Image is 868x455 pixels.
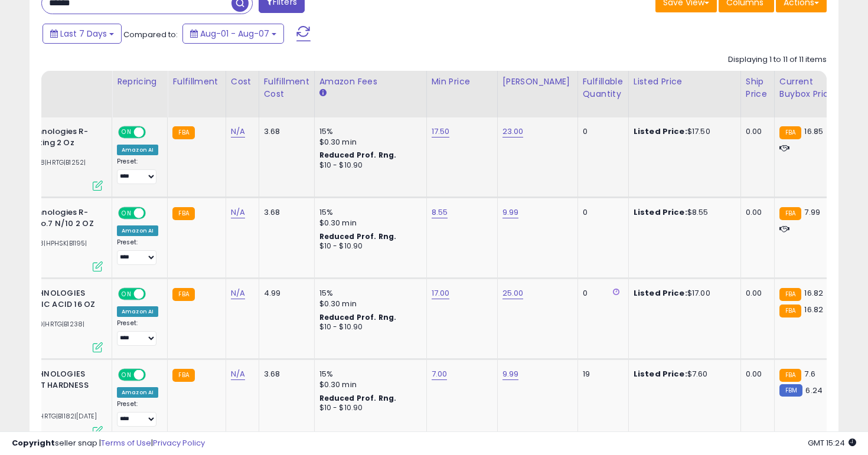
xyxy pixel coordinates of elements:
span: ON [119,370,134,380]
a: 9.99 [502,368,519,380]
small: FBA [779,369,801,382]
div: Preset: [117,400,158,427]
div: Fulfillment Cost [264,76,309,100]
div: 0 [583,126,619,137]
a: 25.00 [502,287,524,299]
span: 2025-08-15 15:24 GMT [808,437,856,449]
span: OFF [144,127,163,138]
div: $0.30 min [319,137,417,148]
div: Ship Price [746,76,769,100]
div: Amazon Fees [319,76,422,88]
div: seller snap | | [12,438,205,449]
a: 8.55 [432,207,448,218]
a: N/A [231,207,245,218]
span: 7.99 [804,207,820,218]
div: 3.68 [264,369,305,379]
span: Aug-01 - Aug-07 [200,28,269,40]
a: 17.00 [432,287,450,299]
div: Cost [231,76,254,88]
small: FBA [172,369,194,382]
b: Listed Price: [634,207,687,218]
b: Reduced Prof. Rng. [319,312,397,322]
b: Reduced Prof. Rng. [319,393,397,403]
div: $7.60 [634,369,732,379]
div: 0.00 [746,207,765,218]
div: Amazon AI [117,145,158,155]
b: Listed Price: [634,368,687,379]
a: N/A [231,126,245,138]
div: 15% [319,207,417,218]
div: Listed Price [634,76,736,88]
div: Min Price [432,76,492,88]
span: 16.82 [804,304,823,315]
a: N/A [231,287,245,299]
div: 3.68 [264,207,305,218]
div: 3.68 [264,126,305,137]
div: Fulfillable Quantity [583,76,624,100]
div: Preset: [117,158,158,184]
b: Reduced Prof. Rng. [319,150,397,160]
a: 23.00 [502,126,524,138]
div: 15% [319,369,417,379]
div: Repricing [117,76,162,88]
small: FBA [779,288,801,301]
span: ON [119,208,134,218]
div: Amazon AI [117,225,158,236]
div: Amazon AI [117,306,158,317]
span: Compared to: [123,29,178,40]
span: ON [119,289,134,299]
div: Preset: [117,319,158,346]
span: OFF [144,370,163,380]
span: OFF [144,208,163,218]
div: $0.30 min [319,379,417,390]
small: FBM [779,384,802,397]
button: Aug-01 - Aug-07 [182,24,284,44]
div: Displaying 1 to 11 of 11 items [728,54,827,66]
div: 15% [319,126,417,137]
div: $10 - $10.90 [319,322,417,332]
div: 0 [583,207,619,218]
div: Preset: [117,238,158,265]
b: Listed Price: [634,126,687,137]
b: Reduced Prof. Rng. [319,231,397,241]
div: Current Buybox Price [779,76,840,100]
small: FBA [172,288,194,301]
span: OFF [144,289,163,299]
div: Amazon AI [117,387,158,398]
a: 7.00 [432,368,448,380]
div: $0.30 min [319,299,417,309]
span: 6.24 [805,385,823,396]
div: $17.00 [634,288,732,299]
div: 4.99 [264,288,305,299]
a: 17.50 [432,126,450,138]
small: FBA [779,207,801,220]
div: $0.30 min [319,218,417,228]
strong: Copyright [12,437,55,449]
div: 0.00 [746,288,765,299]
small: FBA [779,126,801,139]
span: ON [119,127,134,138]
small: FBA [172,207,194,220]
div: 0.00 [746,126,765,137]
div: $17.50 [634,126,732,137]
span: 7.6 [804,368,815,379]
div: $10 - $10.90 [319,403,417,413]
div: $10 - $10.90 [319,161,417,171]
span: Last 7 Days [60,28,107,40]
div: $10 - $10.90 [319,241,417,251]
a: Privacy Policy [153,437,205,449]
a: N/A [231,368,245,380]
div: 0 [583,288,619,299]
small: FBA [779,305,801,317]
a: Terms of Use [101,437,151,449]
div: Fulfillment [172,76,220,88]
div: [PERSON_NAME] [502,76,573,88]
div: $8.55 [634,207,732,218]
div: 15% [319,288,417,299]
a: 9.99 [502,207,519,218]
small: Amazon Fees. [319,88,327,99]
small: FBA [172,126,194,139]
span: 16.82 [804,287,823,299]
button: Last 7 Days [43,24,122,44]
b: Listed Price: [634,287,687,299]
